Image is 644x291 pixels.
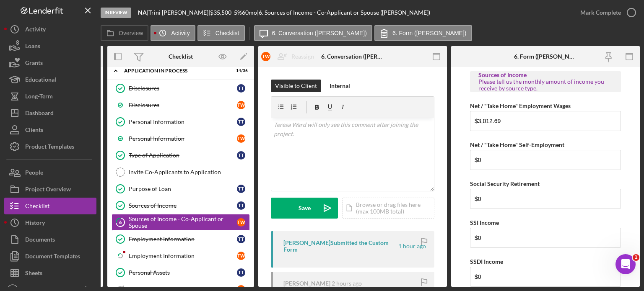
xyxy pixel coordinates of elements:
button: Product Templates [4,138,96,155]
span: 1 [633,254,639,261]
div: T W [237,134,245,143]
div: Activity [25,21,46,40]
button: Documents [4,231,96,248]
a: Loans [4,38,96,54]
a: 6Sources of Income - Co-Applicant or SpouseTW [112,214,250,231]
button: Long-Term [4,88,96,105]
time: 2025-09-09 20:30 [332,280,362,287]
div: Grants [25,54,43,73]
button: Save [271,198,338,219]
div: Sheets [25,265,42,283]
div: Loans [25,38,40,57]
button: Checklist [197,25,245,41]
a: Invite Co-Applicants to Application [112,164,250,180]
label: Net / "Take Home" Self-Employment [470,141,564,148]
a: DisclosuresTW [112,97,250,113]
div: [PERSON_NAME] Submitted the Custom Form [283,239,397,253]
div: T T [237,151,245,160]
button: Checklist [4,198,96,214]
button: Educational [4,71,96,88]
button: Project Overview [4,181,96,198]
div: Product Templates [25,138,74,157]
div: Personal Information [129,135,237,142]
a: Sources of IncomeTT [112,197,250,214]
div: Application In Process [124,68,227,73]
div: Internal [330,80,350,92]
div: People [25,164,43,183]
div: T T [237,235,245,243]
div: Disclosures [129,102,237,108]
div: History [25,214,45,233]
button: Visible to Client [271,80,321,92]
div: T W [237,252,245,260]
button: Overview [101,25,148,41]
button: Sheets [4,265,96,281]
div: Personal Information [129,118,237,125]
div: | 6. Sources of Income - Co-Applicant or Spouse ([PERSON_NAME]) [257,9,430,16]
label: Activity [171,30,190,36]
a: Personal AssetsTT [112,264,250,281]
div: Long-Term [25,88,53,107]
div: 5 % [234,9,242,16]
div: T W [237,218,245,227]
button: TWReassign [257,48,322,65]
div: Trini [PERSON_NAME] | [148,9,210,16]
span: $35,500 [210,9,231,16]
div: Checklist [169,53,193,60]
a: History [4,214,96,231]
div: Please tell us the monthly amount of income you receive by source type. [478,78,613,92]
div: T W [261,52,270,61]
b: NA [138,9,147,16]
button: Document Templates [4,248,96,265]
button: Activity [151,25,195,41]
a: Employment InformationTT [112,231,250,247]
div: Visible to Client [275,80,317,92]
div: Mark Complete [580,4,621,21]
div: Dashboard [25,105,54,124]
button: 6. Form ([PERSON_NAME]) [374,25,472,41]
a: DisclosuresTT [112,80,250,97]
a: Purpose of LoanTT [112,180,250,197]
div: Save [299,198,311,219]
div: T T [237,118,245,126]
a: People [4,164,96,181]
button: Clients [4,121,96,138]
button: Grants [4,54,96,71]
label: Overview [119,30,143,36]
div: Documents [25,231,55,250]
div: T T [237,268,245,277]
div: Sources of Income [129,202,237,209]
label: 6. Form ([PERSON_NAME]) [392,30,467,36]
div: 14 / 36 [233,68,248,73]
button: Activity [4,21,96,38]
div: [PERSON_NAME] [283,280,330,287]
div: Sources of Income - Co-Applicant or Spouse [129,216,237,229]
a: Personal InformationTT [112,113,250,130]
a: Personal InformationTW [112,130,250,147]
label: 6. Conversation ([PERSON_NAME]) [272,30,367,36]
div: Checklist [25,198,49,216]
label: Net / "Take Home" Employment Wages [470,102,571,109]
button: Mark Complete [572,4,640,21]
label: SSDI Income [470,258,503,265]
label: Social Security Retirement [470,180,540,187]
div: Project Overview [25,181,71,200]
div: Sources of Income [478,72,613,78]
div: T W [237,101,245,109]
time: 2025-09-09 20:42 [398,243,426,250]
div: Disclosures [129,85,237,92]
div: T T [237,84,245,93]
div: Document Templates [25,248,80,267]
label: SSI Income [470,219,499,226]
div: Reassign [291,48,314,65]
button: Dashboard [4,105,96,121]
